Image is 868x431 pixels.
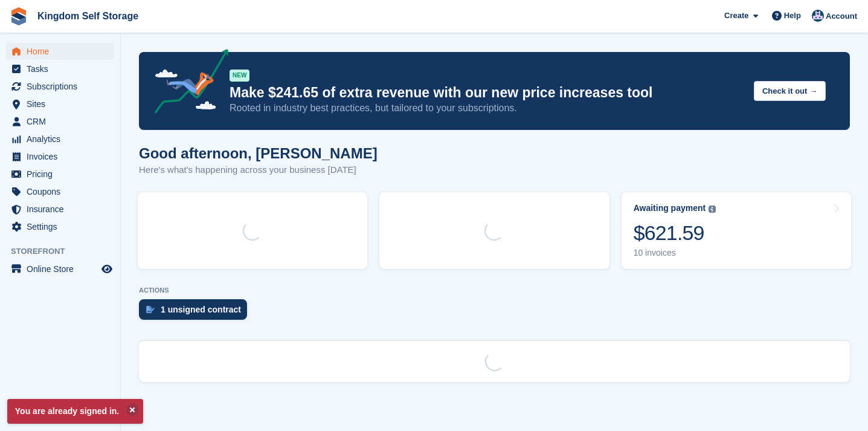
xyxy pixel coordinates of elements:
[6,113,114,130] a: menu
[27,131,99,147] span: Analytics
[754,81,826,101] button: Check it out →
[10,7,28,25] img: stora-icon-8386f47178a22dfd0bd8f6a31ec36ba5ce8667c1dd55bd0f319d3a0aa187defe.svg
[27,183,99,200] span: Coupons
[230,70,249,82] div: NEW
[27,78,99,95] span: Subscriptions
[139,163,378,177] p: Here's what's happening across your business [DATE]
[6,218,114,235] a: menu
[6,261,114,277] a: menu
[622,192,851,269] a: Awaiting payment $621.59 10 invoices
[6,60,114,77] a: menu
[634,248,716,258] div: 10 invoices
[27,261,99,277] span: Online Store
[11,245,120,258] span: Storefront
[139,287,850,294] p: ACTIONS
[144,49,229,118] img: price-adjustments-announcement-icon-8257ccfd72463d97f412b2fc003d46551f7dbcb40ab6d574587a9cd5c0d94...
[634,221,716,245] div: $621.59
[7,399,143,424] p: You are already signed in.
[27,218,99,235] span: Settings
[634,203,706,213] div: Awaiting payment
[6,201,114,218] a: menu
[139,145,378,161] h1: Good afternoon, [PERSON_NAME]
[6,43,114,60] a: menu
[724,10,748,22] span: Create
[6,166,114,183] a: menu
[27,96,99,112] span: Sites
[812,10,824,22] img: Bradley Werlin
[27,113,99,130] span: CRM
[709,206,716,213] img: icon-info-grey-7440780725fd019a000dd9b08b2336e03edf1995a4989e88bcd33f0948082b44.svg
[784,10,801,22] span: Help
[6,148,114,165] a: menu
[27,148,99,165] span: Invoices
[826,10,857,22] span: Account
[6,183,114,200] a: menu
[146,306,155,313] img: contract_signature_icon-13c848040528278c33f63329250d36e43548de30e8caae1d1a13099fd9432cc5.svg
[6,131,114,147] a: menu
[27,201,99,218] span: Insurance
[100,262,114,276] a: Preview store
[27,43,99,60] span: Home
[27,60,99,77] span: Tasks
[6,78,114,95] a: menu
[230,84,744,102] p: Make $241.65 of extra revenue with our new price increases tool
[230,102,744,115] p: Rooted in industry best practices, but tailored to your subscriptions.
[27,166,99,183] span: Pricing
[139,299,253,326] a: 1 unsigned contract
[161,305,241,314] div: 1 unsigned contract
[6,96,114,112] a: menu
[33,6,143,26] a: Kingdom Self Storage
